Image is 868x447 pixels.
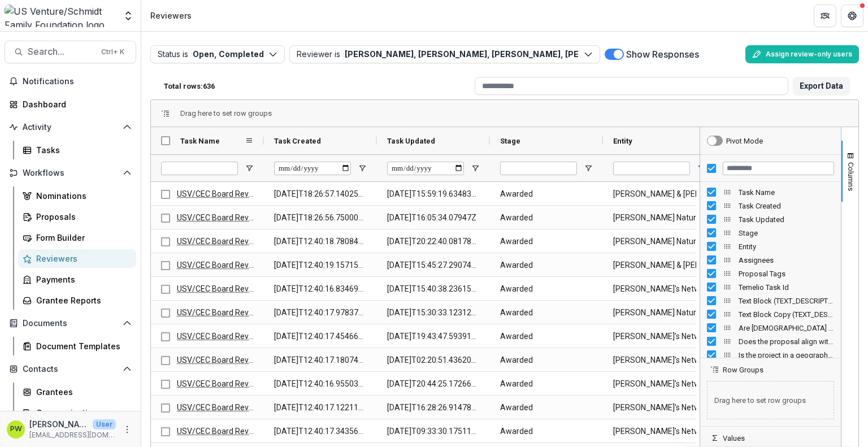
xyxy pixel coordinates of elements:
a: Form Builder [18,228,136,247]
div: Proposal Tags Column [700,267,841,280]
span: [DATE]T12:40:17.978375Z [274,301,367,324]
div: Row Groups [180,109,272,118]
input: Task Updated Filter Input [387,162,464,175]
span: [DATE]T15:59:19.634837Z [387,183,480,206]
a: USV/CEC Board Review [177,355,261,364]
span: [DATE]T20:44:25.172669Z [387,372,480,396]
span: Awarded [500,230,593,253]
button: More [120,423,134,436]
span: Contacts [23,364,118,374]
button: Search... [5,41,136,63]
button: Get Help [841,5,863,27]
span: Awarded [500,301,593,324]
button: Open Filter Menu [697,164,706,173]
span: Awarded [500,277,593,301]
div: Grantee Reports [36,294,127,306]
span: [PERSON_NAME]'s Network of Hope [613,396,706,419]
span: [PERSON_NAME]'s Network of Hope [613,325,706,348]
span: Search... [28,46,94,57]
button: Open Filter Menu [358,164,367,173]
span: Drag here to set row groups [707,381,834,419]
span: Are [DEMOGRAPHIC_DATA] Venture team members or shareholders giving their own time, talent, or fin... [739,324,834,332]
span: Stage [739,229,834,237]
span: Awarded [500,325,593,348]
p: User [93,419,116,429]
button: Notifications [5,72,136,90]
span: Awarded [500,420,593,443]
nav: breadcrumb [146,7,196,24]
div: Entity Column [700,240,841,253]
span: [DATE]T12:40:16.955035Z [274,372,367,396]
span: Task Name [180,137,220,145]
div: Are U.S. Venture team members or shareholders giving their own time, talent, or financial support... [700,321,841,335]
div: Ctrl + K [99,46,127,58]
span: Does the proposal align with the vital conditions necessary to create a thriving community and fo... [739,337,834,346]
span: Awarded [500,206,593,229]
a: Reviewers [18,249,136,268]
button: Open entity switcher [120,5,136,27]
span: Stage [500,137,520,145]
span: [DATE]T02:20:51.436203Z [387,349,480,372]
span: [PERSON_NAME]'s Network of Hope [613,420,706,443]
button: Partners [814,5,836,27]
span: [PERSON_NAME]'s Network of Hope [613,372,706,396]
span: [DATE]T12:40:17.122117Z [274,396,367,419]
span: Values [723,434,745,442]
span: Documents [23,319,118,328]
div: Stage Column [700,226,841,240]
a: Document Templates [18,337,136,355]
span: Text Block (TEXT_DESCRIPTION) [739,297,834,305]
span: [DATE]T12:40:18.780842Z [274,230,367,253]
span: Columns [847,162,855,191]
div: Task Name Column [700,185,841,199]
img: US Venture/Schmidt Family Foundation logo [5,5,116,27]
button: Reviewer is[PERSON_NAME], [PERSON_NAME], [PERSON_NAME], [PERSON_NAME], [PERSON_NAME], [PERSON_NAM... [289,45,600,63]
span: [PERSON_NAME]'s Network of Hope [613,349,706,372]
a: USV/CEC Board Review [177,379,261,388]
button: Status isOpen, Completed [150,45,285,63]
span: Awarded [500,396,593,419]
div: Parker Wolf [10,426,22,433]
span: [DATE]T12:40:16.834694Z [274,277,367,301]
span: [DATE]T15:45:27.290742Z [387,254,480,277]
a: Tasks [18,141,136,159]
div: Proposals [36,211,127,223]
div: Does the proposal align with the vital conditions necessary to create a thriving community and fo... [700,335,841,348]
span: Entity [739,242,834,251]
span: Entity [613,137,632,145]
input: Stage Filter Input [500,162,577,175]
button: Open Workflows [5,164,136,182]
div: Form Builder [36,232,127,244]
button: Assign review-only users [745,45,859,63]
span: Drag here to set row groups [180,109,272,118]
span: Proposal Tags [739,270,834,278]
a: Grantees [18,383,136,401]
a: USV/CEC Board Review [177,332,261,341]
span: Task Created [274,137,321,145]
span: [PERSON_NAME] & [PERSON_NAME] Children’s [GEOGRAPHIC_DATA] [613,183,706,206]
span: Temelio Task Id [739,283,834,292]
span: [DATE]T18:26:56.750008Z [274,206,367,229]
div: Temelio Task Id Column [700,280,841,294]
label: Show Responses [626,47,699,61]
span: [DATE]T16:28:26.914789Z [387,396,480,419]
span: [DATE]T15:30:33.123122Z [387,301,480,324]
input: Entity Filter Input [613,162,690,175]
button: Open Activity [5,118,136,136]
a: Nominations [18,186,136,205]
div: Reviewers [36,253,127,264]
span: Awarded [500,372,593,396]
a: USV/CEC Board Review [177,189,261,198]
div: Text Block Copy (TEXT_DESCRIPTION) Column [700,307,841,321]
a: USV/CEC Board Review [177,284,261,293]
p: [EMAIL_ADDRESS][DOMAIN_NAME] [29,430,116,440]
span: Task Created [739,202,834,210]
a: Dashboard [5,95,136,114]
span: [DATE]T18:26:57.140253Z [274,183,367,206]
a: Communications [18,403,136,422]
span: [PERSON_NAME] & [PERSON_NAME] Children’s [GEOGRAPHIC_DATA] [613,254,706,277]
span: Task Updated [739,215,834,224]
input: Filter Columns Input [723,162,834,175]
a: Payments [18,270,136,289]
button: Open Filter Menu [471,164,480,173]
